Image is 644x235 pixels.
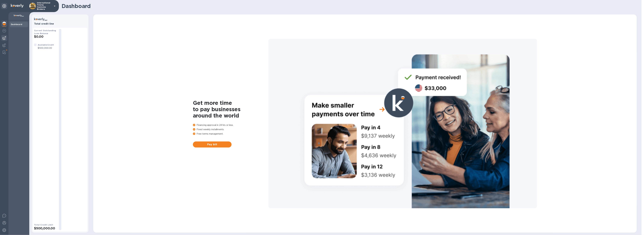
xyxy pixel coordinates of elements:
h1: Get more time to pay businesses around the world [193,100,268,119]
b: Dashboard [11,23,22,25]
h3: Total credit line [34,22,86,25]
h2: $0.00 [34,35,56,38]
p: $500,000.00 [38,46,54,50]
b: Total Credit Limit [34,224,53,226]
p: Financing approval in 24 hrs or less. [193,124,268,127]
img: Logo [11,4,24,8]
p: Free terms management. [193,132,268,135]
p: Fixed weekly installments. [193,128,268,131]
span: Pay bill [195,143,229,146]
h1: Dashboard [62,3,635,9]
div: Unpin categories [1,3,7,9]
button: Pay bill [193,141,232,148]
p: International Trinity Customs Brokers [37,2,52,10]
b: Available Credit [38,44,54,46]
h2: $500,000.00 [34,226,56,230]
img: Foreign exchange [2,29,6,33]
b: Current Outstanding Loan Balance [34,29,56,35]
